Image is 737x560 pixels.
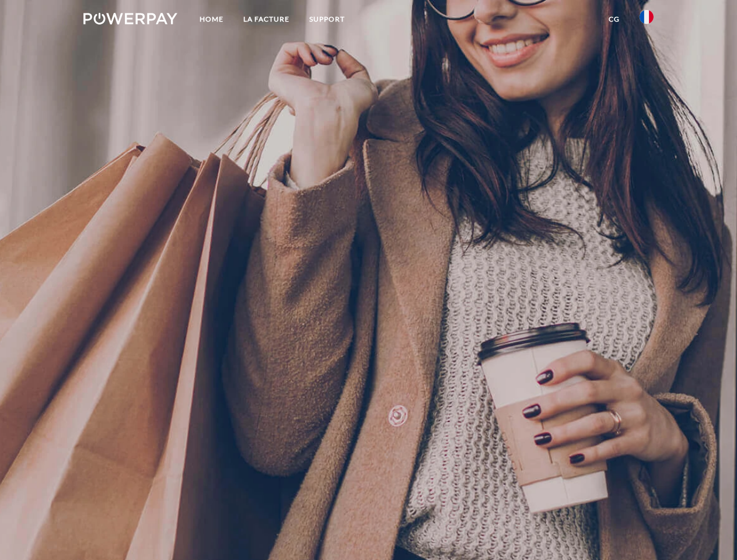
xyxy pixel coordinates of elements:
[599,9,630,30] a: CG
[83,13,177,24] img: logo-powerpay-white.svg
[640,10,654,24] img: fr
[299,9,355,30] a: Support
[233,9,299,30] a: LA FACTURE
[190,9,233,30] a: Home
